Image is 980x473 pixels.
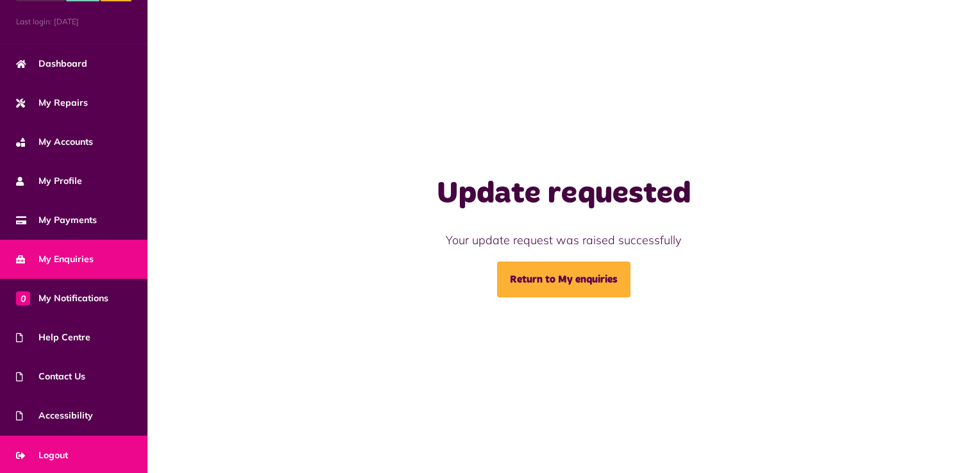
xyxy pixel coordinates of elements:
span: Logout [16,449,68,462]
span: Accessibility [16,409,93,422]
span: My Enquiries [16,253,94,266]
h1: Update requested [280,176,848,213]
a: Return to My enquiries [497,261,630,297]
span: Dashboard [16,57,87,71]
span: Contact Us [16,370,85,383]
p: Your update request was raised successfully [280,231,848,249]
span: My Profile [16,174,82,188]
span: Last login: [DATE] [16,16,131,28]
span: My Payments [16,213,97,227]
span: My Repairs [16,96,88,110]
span: My Accounts [16,135,93,149]
span: Help Centre [16,331,90,344]
span: My Notifications [16,292,108,305]
span: 0 [16,291,30,305]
